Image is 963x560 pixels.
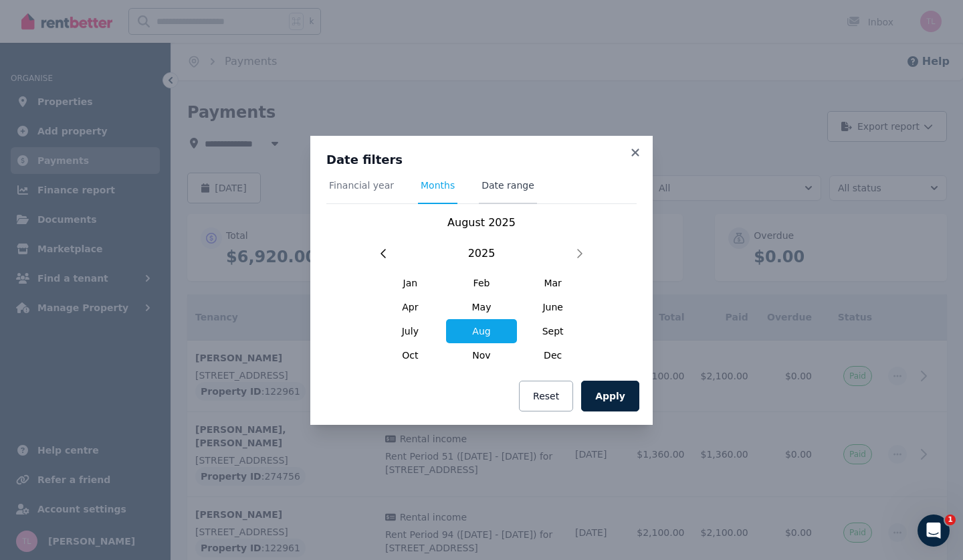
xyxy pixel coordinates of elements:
[374,343,446,367] span: Oct
[517,295,588,319] span: June
[421,179,455,192] span: Months
[446,343,518,367] span: Nov
[581,381,639,411] button: Apply
[329,179,394,192] span: Financial year
[446,319,518,343] span: Aug
[374,295,446,319] span: Apr
[446,295,518,319] span: May
[517,343,588,367] span: Dec
[517,271,588,295] span: Mar
[519,381,573,411] button: Reset
[374,271,446,295] span: Jan
[374,319,446,343] span: July
[517,319,588,343] span: Sept
[326,179,637,204] nav: Tabs
[481,179,534,192] span: Date range
[468,246,496,262] span: 2025
[326,152,637,168] h3: Date filters
[447,216,516,229] span: August 2025
[446,271,518,295] span: Feb
[918,515,950,547] iframe: Intercom live chat
[945,515,956,525] span: 1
